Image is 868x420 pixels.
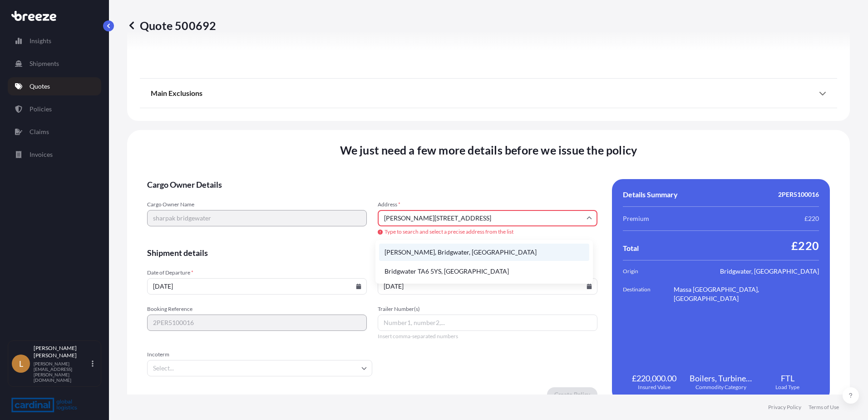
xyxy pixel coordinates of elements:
[147,351,372,358] span: Incoterm
[554,390,590,399] p: Create Policy
[8,32,101,50] a: Insights
[775,384,799,391] span: Load Type
[30,59,59,68] p: Shipments
[791,238,819,253] span: £220
[623,267,674,276] span: Origin
[8,123,101,141] a: Claims
[623,285,674,303] span: Destination
[547,387,597,402] button: Create Policy
[30,150,53,159] p: Invoices
[34,361,90,383] p: [PERSON_NAME][EMAIL_ADDRESS][PERSON_NAME][DOMAIN_NAME]
[30,36,51,45] p: Insights
[147,201,367,208] span: Cargo Owner Name
[804,214,819,223] span: £220
[379,244,589,261] li: [PERSON_NAME], Bridgwater, [GEOGRAPHIC_DATA]
[379,263,589,280] li: Bridgwater TA6 5YS, [GEOGRAPHIC_DATA]
[147,315,367,331] input: Your internal reference
[378,305,597,313] span: Trailer Number(s)
[695,384,746,391] span: Commodity Category
[768,404,801,411] a: Privacy Policy
[30,127,49,136] p: Claims
[778,190,819,199] span: 2PER5100016
[623,214,649,223] span: Premium
[623,190,678,199] span: Details Summary
[151,89,202,98] span: Main Exclusions
[8,55,101,73] a: Shipments
[378,210,597,226] input: Cargo owner address
[378,315,597,331] input: Number1, number2,...
[623,244,639,253] span: Total
[11,398,77,412] img: organization-logo
[378,278,597,295] input: dd/mm/yyyy
[632,373,676,384] span: £220,000.00
[127,18,216,33] p: Quote 500692
[674,285,819,303] span: Massa [GEOGRAPHIC_DATA], [GEOGRAPHIC_DATA]
[19,359,23,368] span: L
[30,82,50,91] p: Quotes
[781,373,794,384] span: FTL
[8,145,101,164] a: Invoices
[147,278,367,295] input: dd/mm/yyyy
[34,345,90,359] p: [PERSON_NAME] [PERSON_NAME]
[378,228,597,235] span: Type to search and select a precise address from the list
[8,100,101,118] a: Policies
[147,305,367,313] span: Booking Reference
[30,105,52,114] p: Policies
[151,82,826,104] div: Main Exclusions
[147,179,597,190] span: Cargo Owner Details
[147,247,597,258] span: Shipment details
[378,333,597,340] span: Insert comma-separated numbers
[638,384,671,391] span: Insured Value
[378,201,597,208] span: Address
[8,77,101,95] a: Quotes
[147,269,367,276] span: Date of Departure
[809,404,839,411] a: Terms of Use
[147,360,372,376] input: Select...
[690,373,753,384] span: Boilers, Turbines, Industrial Machinery and Mechanical Appliances
[340,143,637,157] span: We just need a few more details before we issue the policy
[720,267,819,276] span: Bridgwater, [GEOGRAPHIC_DATA]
